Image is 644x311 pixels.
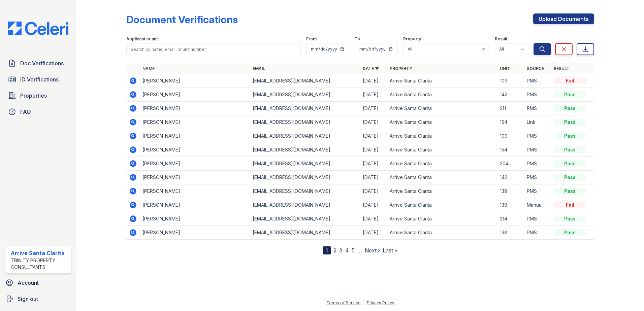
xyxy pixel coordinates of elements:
[524,184,551,198] td: PMS
[387,212,497,226] td: Arrive Santa Clarita
[497,198,524,212] td: 139
[497,88,524,102] td: 142
[524,171,551,184] td: PMS
[140,143,250,157] td: [PERSON_NAME]
[11,257,68,271] div: Trinity Property Consultants
[140,226,250,240] td: [PERSON_NAME]
[497,115,524,129] td: 154
[339,247,343,254] a: 3
[20,108,31,116] span: FAQ
[250,198,360,212] td: [EMAIL_ADDRESS][DOMAIN_NAME]
[403,36,421,42] label: Property
[250,115,360,129] td: [EMAIL_ADDRESS][DOMAIN_NAME]
[253,66,265,71] a: Email
[554,188,586,195] div: Pass
[387,198,497,212] td: Arrive Santa Clarita
[554,229,586,236] div: Pass
[3,22,74,35] img: CE_Logo_Blue-a8612792a0a2168367f1c8372b55b34899dd931a85d93a1a3d3e32e68fde9ad4.png
[495,36,507,42] label: Result
[250,143,360,157] td: [EMAIL_ADDRESS][DOMAIN_NAME]
[250,129,360,143] td: [EMAIL_ADDRESS][DOMAIN_NAME]
[554,119,586,126] div: Pass
[367,300,394,305] a: Privacy Policy
[363,66,379,71] a: Date ▼
[3,276,74,289] a: Account
[250,74,360,88] td: [EMAIL_ADDRESS][DOMAIN_NAME]
[250,102,360,115] td: [EMAIL_ADDRESS][DOMAIN_NAME]
[497,226,524,240] td: 133
[383,247,397,254] a: Last »
[18,279,39,287] span: Account
[360,129,387,143] td: [DATE]
[140,88,250,102] td: [PERSON_NAME]
[360,171,387,184] td: [DATE]
[18,295,38,303] span: Sign out
[5,89,71,102] a: Properties
[140,74,250,88] td: [PERSON_NAME]
[5,57,71,70] a: Doc Verifications
[360,143,387,157] td: [DATE]
[363,300,364,305] div: |
[497,74,524,88] td: 109
[554,91,586,98] div: Pass
[497,157,524,171] td: 204
[306,36,317,42] label: From
[387,184,497,198] td: Arrive Santa Clarita
[5,105,71,118] a: FAQ
[140,198,250,212] td: [PERSON_NAME]
[365,247,380,254] a: Next ›
[554,105,586,112] div: Pass
[20,75,59,83] span: ID Verifications
[387,226,497,240] td: Arrive Santa Clarita
[497,129,524,143] td: 109
[142,66,155,71] a: Name
[554,146,586,153] div: Pass
[250,212,360,226] td: [EMAIL_ADDRESS][DOMAIN_NAME]
[352,247,355,254] a: 5
[140,157,250,171] td: [PERSON_NAME]
[524,74,551,88] td: PMS
[11,249,68,257] div: Arrive Santa Clarita
[524,115,551,129] td: Link
[140,115,250,129] td: [PERSON_NAME]
[387,74,497,88] td: Arrive Santa Clarita
[5,73,71,86] a: ID Verifications
[387,171,497,184] td: Arrive Santa Clarita
[360,198,387,212] td: [DATE]
[250,226,360,240] td: [EMAIL_ADDRESS][DOMAIN_NAME]
[390,66,412,71] a: Property
[387,88,497,102] td: Arrive Santa Clarita
[554,66,570,71] a: Result
[323,246,331,254] div: 1
[250,157,360,171] td: [EMAIL_ADDRESS][DOMAIN_NAME]
[140,184,250,198] td: [PERSON_NAME]
[524,88,551,102] td: PMS
[360,115,387,129] td: [DATE]
[554,215,586,222] div: Pass
[333,247,336,254] a: 2
[387,143,497,157] td: Arrive Santa Clarita
[387,157,497,171] td: Arrive Santa Clarita
[360,74,387,88] td: [DATE]
[387,102,497,115] td: Arrive Santa Clarita
[140,129,250,143] td: [PERSON_NAME]
[250,171,360,184] td: [EMAIL_ADDRESS][DOMAIN_NAME]
[500,66,510,71] a: Unit
[140,171,250,184] td: [PERSON_NAME]
[527,66,544,71] a: Source
[497,102,524,115] td: 211
[524,129,551,143] td: PMS
[497,143,524,157] td: 154
[126,13,238,26] div: Document Verifications
[497,184,524,198] td: 139
[360,102,387,115] td: [DATE]
[387,115,497,129] td: Arrive Santa Clarita
[554,174,586,181] div: Pass
[250,88,360,102] td: [EMAIL_ADDRESS][DOMAIN_NAME]
[3,292,74,306] button: Sign out
[360,157,387,171] td: [DATE]
[140,102,250,115] td: [PERSON_NAME]
[357,246,362,254] span: …
[524,212,551,226] td: PMS
[126,36,159,42] label: Applicant or unit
